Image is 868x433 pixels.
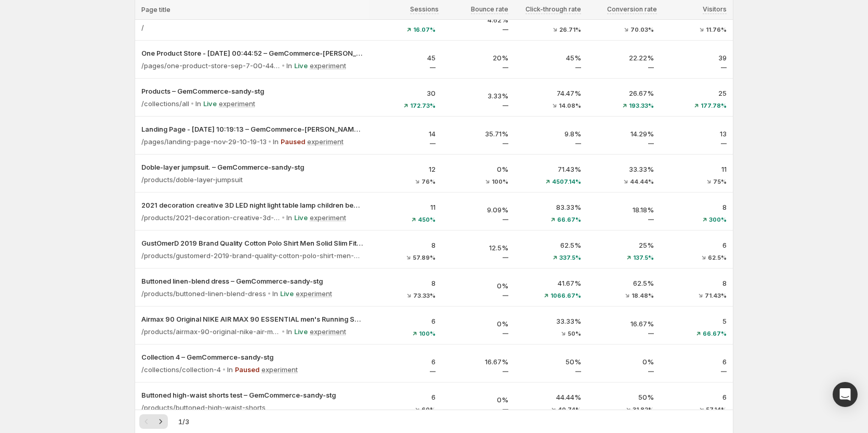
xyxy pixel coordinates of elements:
button: Airmax 90 Original NIKE AIR MAX 90 ESSENTIAL men's Running Shoes Sport – GemCommerce-sandy-stg [141,314,363,324]
p: 6 [666,240,727,250]
p: 6 [375,356,436,367]
p: 2021 decoration creative 3D LED night light table lamp children bedroo – GemCommerce-sandy-stg [141,200,363,210]
p: 20% [448,53,508,63]
span: 16.07% [413,27,436,33]
p: 3.33% [448,91,508,101]
p: /products/gustomerd-2019-brand-quality-cotton-polo-shirt-men-solid-slim-fit-short-sleeve-polos-me... [141,250,363,261]
span: Bounce rate [471,5,508,14]
p: 45 [375,53,436,63]
span: 70.03% [630,27,654,33]
p: 41.67% [521,278,581,288]
span: 73.33% [413,292,436,299]
p: 9.09% [448,205,508,215]
p: /products/doble-layer-jumpsuit [141,174,243,185]
button: Next [153,414,168,429]
p: 0% [448,394,508,405]
p: 26.67% [594,88,654,98]
p: In [286,212,292,223]
p: experiment [310,212,346,223]
span: Conversion rate [607,5,657,14]
p: 16.67% [448,356,508,367]
span: 337.5% [559,254,581,261]
p: 14.29% [594,129,654,139]
span: 76% [422,179,436,185]
p: experiment [296,288,332,299]
span: 57.89% [413,254,436,261]
p: In [195,98,201,109]
p: /products/2021-decoration-creative-3d-led-night-light-table-lamp-children-bedroom-child-gift-home [141,212,280,223]
span: 14.08% [559,103,581,109]
p: 0% [594,356,654,367]
button: Doble-layer jumpsuit. – GemCommerce-sandy-stg [141,162,363,172]
p: /products/buttoned-linen-blend-dress [141,288,266,299]
p: /pages/one-product-store-sep-7-00-44-52 [141,60,280,71]
span: Click-through rate [525,5,581,14]
p: / [141,22,144,33]
span: 75% [713,179,727,185]
span: 177.78% [701,103,727,109]
p: 62.5% [594,278,654,288]
p: 11 [375,202,436,212]
p: 4.62% [448,15,508,25]
p: 50% [594,392,654,402]
span: 60% [422,406,436,413]
p: experiment [261,364,298,375]
p: 44.44% [521,392,581,402]
p: Paused [235,364,259,375]
span: 18.48% [632,292,654,299]
p: /pages/landing-page-nov-29-10-19-13 [141,136,267,147]
p: 35.71% [448,129,508,139]
span: 50% [568,330,581,337]
span: 100% [419,330,436,337]
p: Live [203,98,217,109]
p: /collections/collection-4 [141,364,221,375]
p: 8 [375,240,436,250]
p: 12 [375,164,436,174]
span: 300% [709,216,727,223]
span: 4507.14% [552,179,581,185]
nav: Pagination [139,414,168,429]
p: 74.47% [521,88,581,98]
p: 16.67% [594,319,654,329]
span: 44.44% [630,179,654,185]
span: 1066.67% [550,292,581,299]
p: Paused [281,136,305,147]
span: 11.76% [706,27,727,33]
div: Open Intercom Messenger [833,382,858,407]
p: 13 [666,129,727,139]
button: GustOmerD 2019 Brand Quality Cotton Polo Shirt Men Solid Slim Fit Shor – GemCommerce-sandy-stg [141,238,363,248]
p: 33.33% [521,316,581,326]
p: 11 [666,164,727,174]
p: 30 [375,88,436,98]
p: 22.22% [594,53,654,63]
button: Buttoned high-waist shorts test – GemCommerce-sandy-stg [141,390,363,400]
span: 193.33% [629,103,654,109]
p: /products/buttoned-high-waist-shorts [141,402,266,413]
p: 6 [375,316,436,326]
button: Landing Page - [DATE] 10:19:13 – GemCommerce-[PERSON_NAME]-stg [141,124,363,134]
p: Live [280,288,294,299]
span: 66.67% [557,216,581,223]
span: 172.73% [410,103,436,109]
span: 57.14% [706,406,727,413]
button: Collection 4 – GemCommerce-sandy-stg [141,352,363,362]
p: In [286,326,292,337]
p: Live [294,326,308,337]
span: Sessions [410,5,439,14]
p: 12.5% [448,243,508,253]
p: /collections/all [141,98,189,109]
p: 25 [666,88,727,98]
p: experiment [219,98,255,109]
p: 8 [375,278,436,288]
p: 0% [448,319,508,329]
p: 50% [521,356,581,367]
p: 6 [666,392,727,402]
p: 6 [375,392,436,402]
button: Products – GemCommerce-sandy-stg [141,86,363,96]
span: 100% [492,179,508,185]
span: 71.43% [705,292,727,299]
